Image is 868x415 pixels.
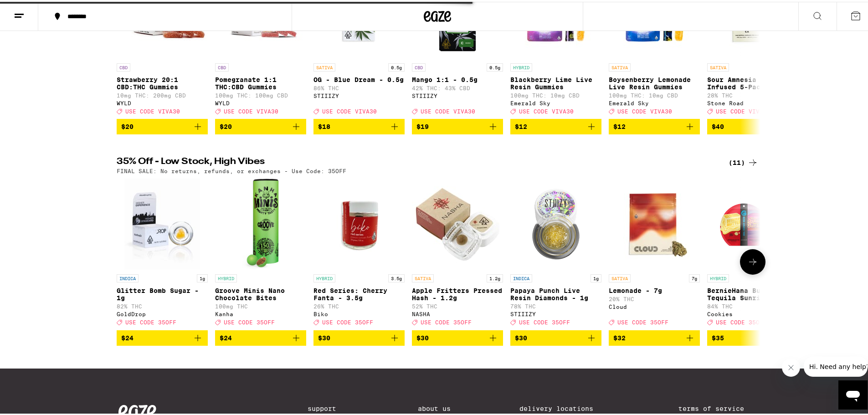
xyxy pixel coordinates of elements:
[712,121,724,128] span: $40
[224,107,278,113] span: USE CODE VIVA30
[707,285,798,300] p: BernieHana Butter/ Tequila Sunrise 3 in 1 AIO - 1g
[215,309,306,315] div: Kanha
[416,121,429,128] span: $19
[591,272,601,281] p: 1g
[412,117,503,133] button: Add to bag
[117,177,208,328] a: Open page for Glitter Bomb Sugar - 1g from GoldDrop
[617,107,672,113] span: USE CODE VIVA30
[412,74,503,82] p: Mango 1:1 - 0.5g
[220,333,232,340] span: $24
[412,302,503,307] p: 52% THC
[412,177,503,328] a: Open page for Apple Fritters Pressed Hash - 1.2g from NASHA
[117,117,208,133] button: Add to bag
[215,61,229,70] p: CBD
[707,74,798,89] p: Sour Amnesia Haze Infused 5-Pack - 3.5g
[121,333,134,340] span: $24
[510,285,601,300] p: Papaya Punch Live Resin Diamonds - 1g
[388,61,405,70] p: 0.5g
[609,61,631,70] p: SATIVA
[678,403,756,410] a: Terms of Service
[510,272,532,281] p: INDICA
[510,91,601,97] p: 100mg THC: 10mg CBD
[707,98,798,104] div: Stone Road
[117,302,208,307] p: 82% THC
[412,83,503,89] p: 42% THC: 43% CBD
[117,74,208,89] p: Strawberry 20:1 CBD:THC Gummies
[707,309,798,315] div: Cookies
[412,309,503,315] div: NASHA
[117,98,208,104] div: WYLD
[609,294,700,300] p: 20% THC
[125,107,180,113] span: USE CODE VIVA30
[729,155,758,166] a: (11)
[117,328,208,344] button: Add to bag
[215,117,306,133] button: Add to bag
[388,272,405,281] p: 3.5g
[215,177,306,328] a: Open page for Groove Minis Nano Chocolate Bites from Kanha
[609,74,700,89] p: Boysenberry Lemonade Live Resin Gummies
[318,121,330,128] span: $18
[412,285,503,300] p: Apple Fritters Pressed Hash - 1.2g
[412,272,434,281] p: SATIVA
[510,328,601,344] button: Add to bag
[313,61,335,70] p: SATIVA
[510,117,601,133] button: Add to bag
[510,177,601,268] img: STIIIZY - Papaya Punch Live Resin Diamonds - 1g
[215,285,306,300] p: Groove Minis Nano Chocolate Bites
[117,61,130,70] p: CBD
[215,272,237,281] p: HYBRID
[609,328,700,344] button: Add to bag
[609,302,700,308] div: Cloud
[322,107,377,113] span: USE CODE VIVA30
[510,61,532,70] p: HYBRID
[124,177,200,268] img: GoldDrop - Glitter Bomb Sugar - 1g
[716,107,770,113] span: USE CODE VIVA30
[313,309,405,315] div: Biko
[515,333,527,340] span: $30
[412,177,503,268] img: NASHA - Apple Fritters Pressed Hash - 1.2g
[707,302,798,307] p: 84% THC
[609,272,631,281] p: SATIVA
[609,177,700,328] a: Open page for Lemonade - 7g from Cloud
[519,318,570,324] span: USE CODE 35OFF
[117,166,346,172] p: FINAL SALE: No returns, refunds, or exchanges - Use Code: 35OFF
[308,403,349,410] a: Support
[215,91,306,97] p: 100mg THC: 100mg CBD
[117,155,714,166] h2: 35% Off - Low Stock, High Vibes
[519,107,574,113] span: USE CODE VIVA30
[418,403,451,410] a: About Us
[707,61,729,70] p: SATIVA
[412,91,503,97] div: STIIIZY
[220,121,232,128] span: $20
[510,309,601,315] div: STIIIZY
[117,285,208,300] p: Glitter Bomb Sugar - 1g
[412,61,426,70] p: CBD
[416,333,429,340] span: $30
[519,403,610,410] a: Delivery Locations
[215,302,306,307] p: 100mg THC
[613,333,626,340] span: $32
[313,83,405,89] p: 86% THC
[617,318,668,324] span: USE CODE 35OFF
[609,177,700,268] img: Cloud - Lemonade - 7g
[5,6,66,14] span: Hi. Need any help?
[313,74,405,82] p: OG - Blue Dream - 0.5g
[838,379,868,408] iframe: Button to launch messaging window
[804,355,868,375] iframe: Message from company
[510,74,601,89] p: Blackberry Lime Live Resin Gummies
[313,177,405,268] img: Biko - Red Series: Cherry Fanta - 3.5g
[515,121,527,128] span: $12
[716,318,767,324] span: USE CODE 35OFF
[313,328,405,344] button: Add to bag
[707,272,729,281] p: HYBRID
[313,272,335,281] p: HYBRID
[510,177,601,328] a: Open page for Papaya Punch Live Resin Diamonds - 1g from STIIIZY
[421,107,475,113] span: USE CODE VIVA30
[313,91,405,97] div: STIIIZY
[125,318,176,324] span: USE CODE 35OFF
[215,328,306,344] button: Add to bag
[322,318,373,324] span: USE CODE 35OFF
[487,272,503,281] p: 1.2g
[421,318,472,324] span: USE CODE 35OFF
